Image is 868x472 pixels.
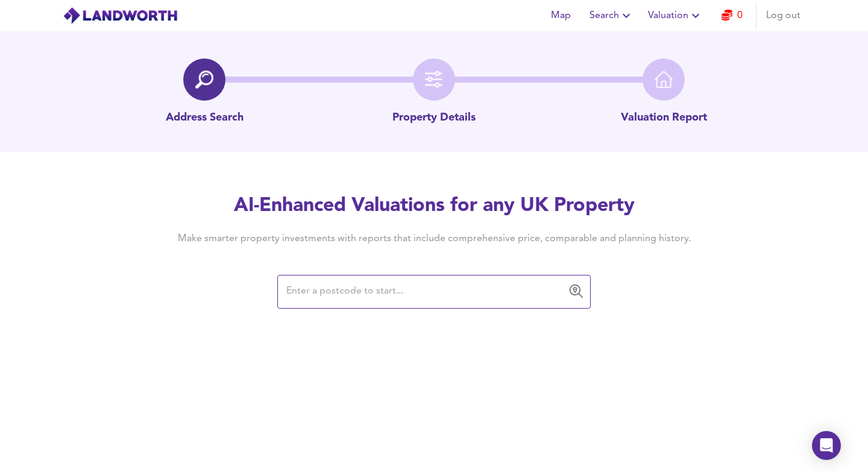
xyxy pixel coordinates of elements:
a: 0 [722,7,743,24]
img: logo [63,7,178,25]
span: Valuation [648,7,703,24]
button: Map [541,4,580,28]
button: Valuation [643,4,708,28]
p: Valuation Report [621,110,707,126]
span: Search [590,7,634,24]
span: Map [546,7,575,24]
button: Search [585,4,638,28]
h4: Make smarter property investments with reports that include comprehensive price, comparable and p... [159,232,709,245]
img: filter-icon [425,71,443,89]
img: search-icon [195,71,213,89]
input: Enter a postcode to start... [283,280,567,303]
p: Address Search [166,110,244,126]
button: 0 [712,4,751,28]
div: Open Intercom Messenger [812,431,841,460]
img: home-icon [655,71,673,89]
button: Log out [761,4,805,28]
span: Log out [766,7,800,24]
p: Property Details [392,110,476,126]
h2: AI-Enhanced Valuations for any UK Property [159,193,709,219]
